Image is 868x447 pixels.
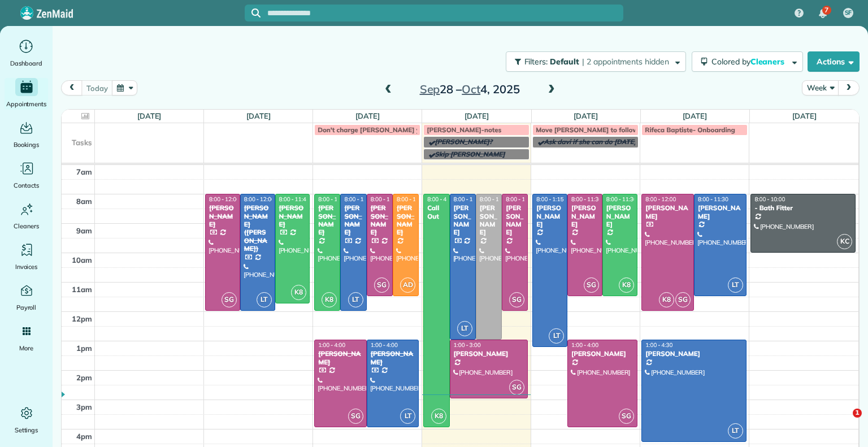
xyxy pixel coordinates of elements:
span: Cleaners [750,57,787,67]
button: Filters: Default | 2 appointments hidden [506,51,686,72]
span: SG [619,409,634,424]
span: 8:00 - 12:00 [344,196,375,203]
span: 8:00 - 4:00 [427,196,454,203]
div: [PERSON_NAME] [571,204,599,228]
a: Bookings [5,119,48,150]
a: Filters: Default | 2 appointments hidden [500,51,686,72]
div: [PERSON_NAME] [318,204,337,237]
span: SG [675,292,691,307]
span: 8:00 - 1:00 [480,196,507,203]
span: 9am [76,226,92,235]
span: LT [728,423,743,439]
button: Colored byCleaners [692,51,803,72]
span: 8:00 - 1:15 [536,196,563,203]
span: SG [509,380,524,395]
span: Move [PERSON_NAME] to following week [536,125,666,134]
div: [PERSON_NAME] [279,204,307,228]
div: [PERSON_NAME] [453,204,472,237]
span: SG [374,277,389,293]
span: 3pm [76,402,92,411]
span: 8:00 - 12:00 [318,196,349,203]
span: Default [550,57,580,67]
span: Rifeca Baptiste- Onboarding [645,125,735,134]
span: 8:00 - 11:30 [606,196,637,203]
span: SG [348,409,363,424]
a: [DATE] [137,111,162,120]
span: 4pm [76,432,92,441]
button: Focus search [245,8,261,18]
span: Settings [15,424,38,436]
span: 1:00 - 3:00 [454,341,481,349]
span: Filters: [524,57,548,67]
button: prev [61,80,83,96]
span: 8am [76,197,92,206]
span: Colored by [711,57,788,67]
div: [PERSON_NAME] [697,204,743,220]
svg: Focus search [251,8,261,18]
span: K8 [291,285,306,300]
a: Payroll [5,281,48,313]
span: 10am [72,255,92,264]
span: K8 [619,277,634,293]
span: 1 [853,409,862,418]
span: 8:00 - 11:30 [397,196,427,203]
span: 1:00 - 4:00 [318,341,345,349]
div: [PERSON_NAME] [344,204,363,237]
span: | 2 appointments hidden [582,57,669,67]
span: 8:00 - 12:00 [209,196,240,203]
span: Invoices [15,261,38,272]
a: [DATE] [465,111,489,120]
span: K8 [431,409,446,424]
h2: 28 – 4, 2025 [399,83,540,96]
span: Sep [420,82,440,96]
span: [PERSON_NAME]? [435,137,492,146]
span: 1:00 - 4:30 [645,341,672,349]
a: Invoices [5,241,48,272]
span: 1:00 - 4:00 [571,341,598,349]
span: K8 [322,292,337,307]
span: 8:00 - 1:00 [454,196,481,203]
span: LT [257,292,272,307]
span: More [19,342,33,354]
div: 7 unread notifications [811,1,835,26]
span: Ask davi if she can do [DATE] Morning [544,137,664,146]
a: [DATE] [792,111,817,120]
span: Bookings [14,139,40,150]
div: [PERSON_NAME] ([PERSON_NAME]) [244,204,272,253]
span: LT [348,292,363,307]
span: [PERSON_NAME]-notes [427,125,501,134]
span: LT [457,321,472,336]
a: [DATE] [683,111,707,120]
span: LT [400,409,415,424]
div: [PERSON_NAME] [645,204,691,220]
iframe: Intercom live chat [830,409,857,436]
div: [PERSON_NAME] [606,204,634,228]
span: 11am [72,285,92,294]
a: [DATE] [574,111,598,120]
span: SF [845,8,852,18]
div: [PERSON_NAME] [396,204,415,237]
span: SG [222,292,237,307]
span: Don't charge [PERSON_NAME] yet [318,125,426,134]
div: Call Out [427,204,446,220]
span: 8:00 - 12:00 [645,196,676,203]
div: [PERSON_NAME] [536,204,564,228]
span: LT [549,328,564,344]
div: [PERSON_NAME] [318,350,363,366]
span: AD [400,277,415,293]
span: SG [584,277,599,293]
span: 8:00 - 11:30 [698,196,728,203]
span: 1pm [76,344,92,353]
span: 8:00 - 11:45 [279,196,310,203]
span: Dashboard [10,58,42,69]
div: [PERSON_NAME] [479,204,498,237]
div: [PERSON_NAME] [370,204,389,237]
a: Dashboard [5,37,48,69]
span: Appointments [6,98,47,110]
span: 8:00 - 12:00 [244,196,275,203]
a: Contacts [5,159,48,191]
div: [PERSON_NAME] [453,350,525,358]
div: [PERSON_NAME] [645,350,743,358]
a: Appointments [5,78,48,110]
span: LT [728,277,743,293]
